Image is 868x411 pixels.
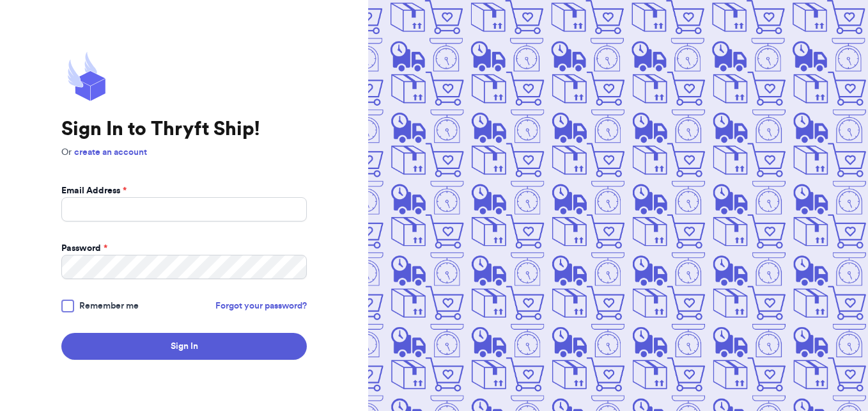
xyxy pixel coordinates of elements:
[61,242,107,255] label: Password
[215,300,307,312] a: Forgot your password?
[61,146,307,159] p: Or
[61,118,307,141] h1: Sign In to Thryft Ship!
[61,333,307,360] button: Sign In
[74,148,147,157] a: create an account
[79,300,139,312] span: Remember me
[61,184,127,197] label: Email Address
